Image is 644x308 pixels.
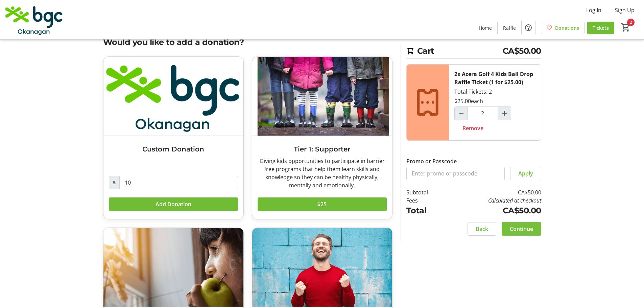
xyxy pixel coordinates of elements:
[406,196,446,205] td: Fees
[610,5,640,16] button: Sign Up
[498,22,521,34] a: Raffle
[454,97,483,105] div: $25.00 each
[581,5,607,16] button: Log In
[468,106,498,120] input: Acera Golf 4 Kids Ball Drop Raffle Ticket (1 for $25.00) Quantity
[317,200,327,208] span: $25
[119,176,238,189] input: Donation Amount
[258,144,387,154] h3: Tier 1: Supporter
[620,21,632,33] button: Cart
[454,70,535,86] div: 2x Acera Golf 4 Kids Ball Drop Raffle Ticket (1 for $25.00)
[586,6,601,14] span: Log In
[109,176,120,189] span: $
[445,196,541,205] td: Calculated at checkout
[555,24,579,31] span: Donations
[103,36,392,48] h2: Would you like to add a donation?
[406,188,446,196] td: Subtotal
[473,22,497,34] a: Home
[252,228,392,307] img: Tier 3: Super Hero
[406,205,446,217] td: Total
[587,22,614,34] a: Tickets
[406,167,505,180] input: Enter promo or passcode
[510,167,541,180] button: Apply
[455,107,468,120] button: Decrement by one
[252,57,392,136] img: Tier 1: Supporter
[503,45,541,57] span: CA$50.00
[406,157,457,165] label: Promo or Passcode
[103,57,243,136] img: Custom Donation
[109,144,238,154] h3: Custom Donation
[593,24,609,31] span: Tickets
[258,157,387,189] div: Giving kids opportunities to participate in barrier free programs that help them learn skills and...
[156,200,191,208] span: Add Donation
[498,107,511,120] button: Increment by one
[518,169,533,177] span: Apply
[449,65,541,140] div: Total Tickets: 2
[109,197,238,211] button: Add Donation
[615,6,635,14] span: Sign Up
[541,22,585,34] a: Donations
[4,3,64,37] img: BGC Okanagan's Logo
[522,21,535,34] button: Help
[103,228,243,307] img: Tier 2: Champion
[510,225,533,233] span: Continue
[468,222,496,236] button: Back
[445,188,541,196] td: CA$50.00
[479,24,492,31] span: Home
[503,24,516,31] span: Raffle
[454,121,492,135] button: Remove
[258,197,387,211] button: $25
[406,45,541,59] h2: Cart
[462,124,483,132] span: Remove
[476,225,488,233] span: Back
[445,205,541,217] td: CA$50.00
[502,222,541,236] button: Continue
